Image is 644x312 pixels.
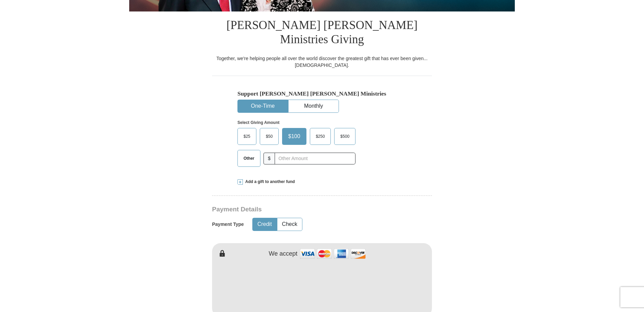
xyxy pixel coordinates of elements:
[289,100,339,112] button: Monthly
[238,100,288,112] button: One-Time
[313,131,328,141] span: $250
[277,218,302,231] button: Check
[240,153,258,163] span: Other
[337,131,353,141] span: $500
[299,246,367,261] img: credit cards accepted
[212,206,385,213] h3: Payment Details
[212,11,432,55] h1: [PERSON_NAME] [PERSON_NAME] Ministries Giving
[212,222,244,227] h5: Payment Type
[275,153,355,164] input: Other Amount
[212,55,432,69] div: Together, we're helping people all over the world discover the greatest gift that has ever been g...
[285,131,304,141] span: $100
[237,120,279,125] strong: Select Giving Amount
[269,250,298,258] h4: We accept
[240,131,254,141] span: $25
[263,153,275,164] span: $
[253,218,277,231] button: Credit
[237,90,407,97] h5: Support [PERSON_NAME] [PERSON_NAME] Ministries
[262,131,276,141] span: $50
[243,179,295,185] span: Add a gift to another fund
